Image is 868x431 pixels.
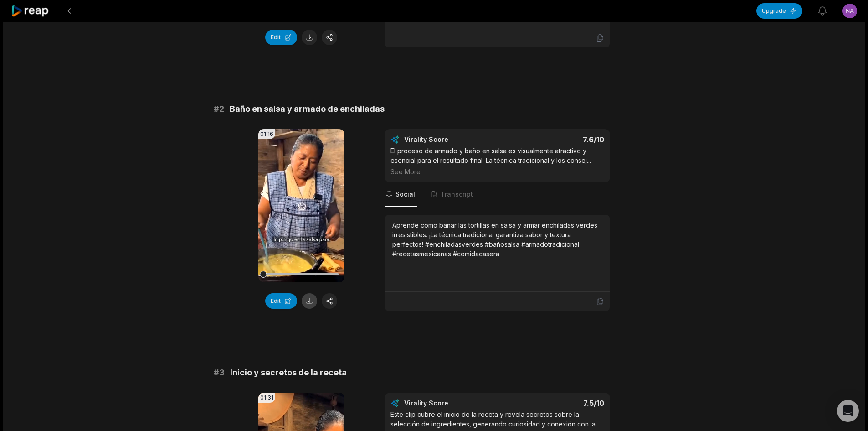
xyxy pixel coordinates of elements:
div: Virality Score [404,135,502,144]
span: # 3 [214,366,225,379]
div: El proceso de armado y baño en salsa es visualmente atractivo y esencial para el resultado final.... [390,146,604,177]
div: See More [390,167,604,177]
div: Aprende cómo bañar las tortillas en salsa y armar enchiladas verdes irresistibles. ¡La técnica tr... [392,220,602,259]
nav: Tabs [385,182,610,207]
div: Open Intercom Messenger [837,400,859,422]
span: Baño en salsa y armado de enchiladas [230,103,385,115]
video: Your browser does not support mp4 format. [258,129,344,282]
div: Virality Score [404,399,502,408]
span: Transcript [441,190,473,199]
div: 7.5 /10 [506,399,604,408]
button: Edit [265,30,297,45]
button: Edit [265,293,297,309]
span: Social [395,190,415,199]
span: Inicio y secretos de la receta [230,366,347,379]
span: # 2 [214,103,224,115]
button: Upgrade [756,3,802,19]
div: 7.6 /10 [506,135,604,144]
